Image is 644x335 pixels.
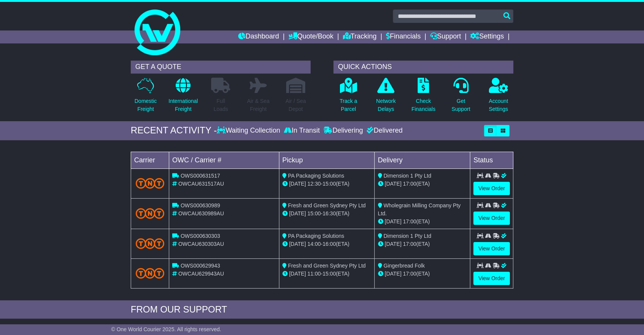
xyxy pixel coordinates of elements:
[378,180,467,188] div: (ETA)
[211,97,230,113] p: Full Loads
[178,271,224,277] span: OWCAU629943AU
[384,181,401,187] span: [DATE]
[403,181,416,187] span: 17:00
[247,97,269,113] p: Air & Sea Freight
[451,77,471,117] a: GetSupport
[376,97,396,113] p: Network Delays
[308,181,321,187] span: 12:30
[383,263,425,269] span: Gingerbread Folk
[238,30,279,43] a: Dashboard
[386,30,421,43] a: Financials
[333,61,513,74] div: QUICK ACTIONS
[339,77,357,117] a: Track aParcel
[489,77,509,117] a: AccountSettings
[470,152,513,168] td: Status
[178,181,224,187] span: OWCAU631517AU
[282,270,372,278] div: - (ETA)
[411,77,436,117] a: CheckFinancials
[289,241,306,247] span: [DATE]
[136,238,164,248] img: TNT_Domestic.png
[365,127,402,135] div: Delivered
[282,240,372,248] div: - (ETA)
[308,241,321,247] span: 14:00
[136,268,164,278] img: TNT_Domestic.png
[131,152,169,168] td: Carrier
[282,180,372,188] div: - (ETA)
[489,97,508,113] p: Account Settings
[376,77,396,117] a: NetworkDelays
[181,173,220,179] span: OWS000631517
[430,30,461,43] a: Support
[322,271,336,277] span: 15:00
[470,30,504,43] a: Settings
[343,30,376,43] a: Tracking
[217,127,282,135] div: Waiting Collection
[473,272,510,285] a: View Order
[178,241,224,247] span: OWCAU630303AU
[282,127,322,135] div: In Transit
[383,173,431,179] span: Dimension 1 Pty Ltd
[308,271,321,277] span: 11:00
[288,30,333,43] a: Quote/Book
[340,97,357,113] p: Track a Parcel
[322,127,365,135] div: Delivering
[473,242,510,255] a: View Order
[452,97,470,113] p: Get Support
[181,233,220,239] span: OWS000630303
[403,241,416,247] span: 17:00
[131,61,311,74] div: GET A QUOTE
[384,271,401,277] span: [DATE]
[168,97,198,113] p: International Freight
[136,178,164,188] img: TNT_Domestic.png
[181,263,220,269] span: OWS000629943
[378,202,460,216] span: Wholegrain Milling Company Pty Ltd.
[135,97,157,113] p: Domestic Freight
[473,182,510,195] a: View Order
[378,240,467,248] div: (ETA)
[131,304,513,315] div: FROM OUR SUPPORT
[134,77,157,117] a: DomesticFreight
[412,97,436,113] p: Check Financials
[288,202,366,208] span: Fresh and Green Sydney Pty Ltd
[285,97,306,113] p: Air / Sea Depot
[322,210,336,216] span: 16:30
[279,152,375,168] td: Pickup
[403,218,416,224] span: 17:00
[289,210,306,216] span: [DATE]
[282,210,372,218] div: - (ETA)
[289,181,306,187] span: [DATE]
[383,233,431,239] span: Dimension 1 Pty Ltd
[378,270,467,278] div: (ETA)
[111,326,221,332] span: © One World Courier 2025. All rights reserved.
[136,208,164,218] img: TNT_Domestic.png
[322,181,336,187] span: 15:00
[289,271,306,277] span: [DATE]
[288,173,344,179] span: PA Packaging Solutions
[384,218,401,224] span: [DATE]
[308,210,321,216] span: 15:00
[288,263,366,269] span: Fresh and Green Sydney Pty Ltd
[178,210,224,216] span: OWCAU630989AU
[168,77,198,117] a: InternationalFreight
[473,212,510,225] a: View Order
[181,202,220,208] span: OWS000630989
[288,233,344,239] span: PA Packaging Solutions
[169,152,279,168] td: OWC / Carrier #
[384,241,401,247] span: [DATE]
[375,152,470,168] td: Delivery
[403,271,416,277] span: 17:00
[131,125,217,136] div: RECENT ACTIVITY -
[322,241,336,247] span: 16:00
[378,218,467,226] div: (ETA)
